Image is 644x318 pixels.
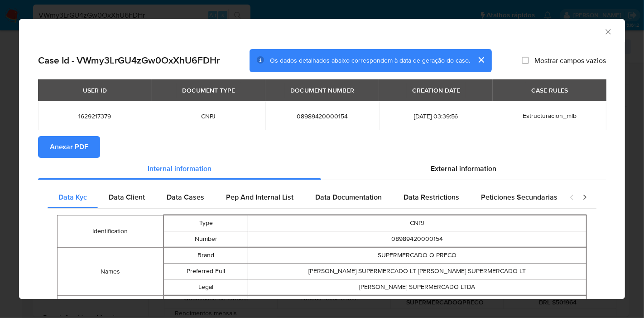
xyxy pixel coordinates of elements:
div: DOCUMENT NUMBER [285,83,360,98]
div: USER ID [77,83,112,98]
td: CNPJ [248,215,586,231]
span: Os dados detalhados abaixo correspondem à data de geração do caso. [270,56,470,65]
td: Identification [58,215,163,247]
span: Data Cases [167,192,204,202]
div: Detailed internal info [48,186,560,208]
span: Anexar PDF [50,137,88,157]
td: Number [163,231,248,247]
td: Type [163,215,248,231]
td: Brand [163,247,248,263]
h2: Case Id - VWmy3LrGU4zGw0OxXhU6FDHr [38,54,220,66]
span: Internal information [148,163,211,174]
span: External information [431,163,496,174]
td: Preferred Full [163,263,248,279]
div: DOCUMENT TYPE [177,83,240,98]
td: Code [163,295,248,311]
span: 08989420000154 [276,112,368,120]
button: Anexar PDF [38,136,100,158]
td: [PERSON_NAME] SUPERMERCADO LT [PERSON_NAME] SUPERMERCADO LT [248,263,586,279]
td: SUPERMERCADO Q PRECO [248,247,586,263]
td: 4712100 [248,295,586,311]
div: Detailed info [38,158,606,180]
div: CREATION DATE [407,83,466,98]
span: Data Documentation [315,192,382,202]
td: 08989420000154 [248,231,586,247]
td: Names [58,247,163,295]
input: Mostrar campos vazios [522,57,529,64]
span: Peticiones Secundarias [481,192,557,202]
td: [PERSON_NAME] SUPERMERCADO LTDA [248,279,586,295]
span: Data Kyc [58,192,87,202]
span: CNPJ [163,112,255,120]
div: closure-recommendation-modal [19,19,625,299]
span: Estructuracion_mlb [523,111,577,120]
span: Mostrar campos vazios [534,56,606,65]
span: [DATE] 03:39:56 [390,112,482,120]
span: Data Restrictions [404,192,459,202]
span: Pep And Internal List [226,192,293,202]
button: cerrar [470,49,492,71]
div: CASE RULES [526,83,573,98]
span: 1629217379 [49,112,141,120]
td: Legal [163,279,248,295]
button: Fechar a janela [604,27,612,35]
span: Data Client [109,192,145,202]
